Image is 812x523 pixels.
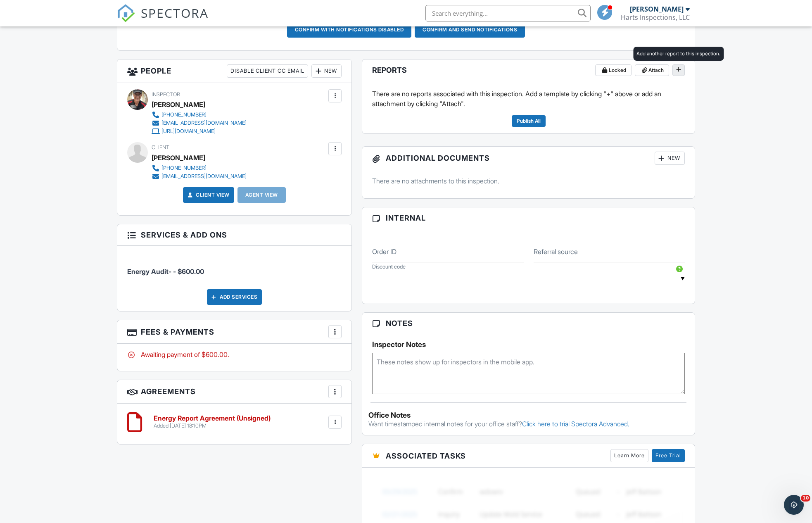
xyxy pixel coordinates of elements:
[287,22,412,38] button: Confirm with notifications disabled
[386,450,466,461] span: Associated Tasks
[621,13,690,21] div: Harts Inspections, LLC
[801,495,810,502] span: 10
[152,144,169,150] span: Client
[372,340,685,349] h5: Inspector Notes
[154,415,271,429] a: Energy Report Agreement (Unsigned) Added [DATE] 18:10PM
[152,172,247,181] a: [EMAIL_ADDRESS][DOMAIN_NAME]
[784,495,804,515] iframe: Intercom live chat
[154,423,271,429] div: Added [DATE] 18:10PM
[127,267,204,276] span: Energy Audit- - $600.00
[117,380,351,404] h3: Agreements
[152,98,205,111] div: [PERSON_NAME]
[186,191,230,199] a: Client View
[425,5,591,21] input: Search everything...
[362,147,695,170] h3: Additional Documents
[161,173,247,180] div: [EMAIL_ADDRESS][DOMAIN_NAME]
[117,11,209,29] a: SPECTORA
[152,164,247,172] a: [PHONE_NUMBER]
[311,64,342,78] div: New
[127,252,342,283] li: Service: Energy Audit-
[372,176,685,185] p: There are no attachments to this inspection.
[127,350,342,359] div: Awaiting payment of $600.00.
[161,128,216,135] div: [URL][DOMAIN_NAME]
[117,4,135,22] img: The Best Home Inspection Software - Spectora
[152,91,180,97] span: Inspector
[152,111,247,119] a: [PHONE_NUMBER]
[117,320,351,344] h3: Fees & Payments
[141,4,209,21] span: SPECTORA
[117,224,351,246] h3: Services & Add ons
[161,112,207,118] div: [PHONE_NUMBER]
[227,64,308,78] div: Disable Client CC Email
[368,411,689,419] div: Office Notes
[655,152,685,165] div: New
[630,5,684,13] div: [PERSON_NAME]
[117,59,351,83] h3: People
[610,449,648,462] a: Learn More
[152,152,205,164] div: [PERSON_NAME]
[372,263,406,271] label: Discount code
[152,119,247,127] a: [EMAIL_ADDRESS][DOMAIN_NAME]
[161,165,207,171] div: [PHONE_NUMBER]
[154,415,271,422] h6: Energy Report Agreement (Unsigned)
[368,419,689,428] p: Want timestamped internal notes for your office staff?
[152,127,247,136] a: [URL][DOMAIN_NAME]
[415,22,525,38] button: Confirm and send notifications
[372,247,397,256] label: Order ID
[362,207,695,229] h3: Internal
[207,289,262,305] div: Add Services
[522,420,629,428] a: Click here to trial Spectora Advanced.
[652,449,685,462] a: Free Trial
[362,313,695,334] h3: Notes
[161,120,247,126] div: [EMAIL_ADDRESS][DOMAIN_NAME]
[534,247,578,256] label: Referral source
